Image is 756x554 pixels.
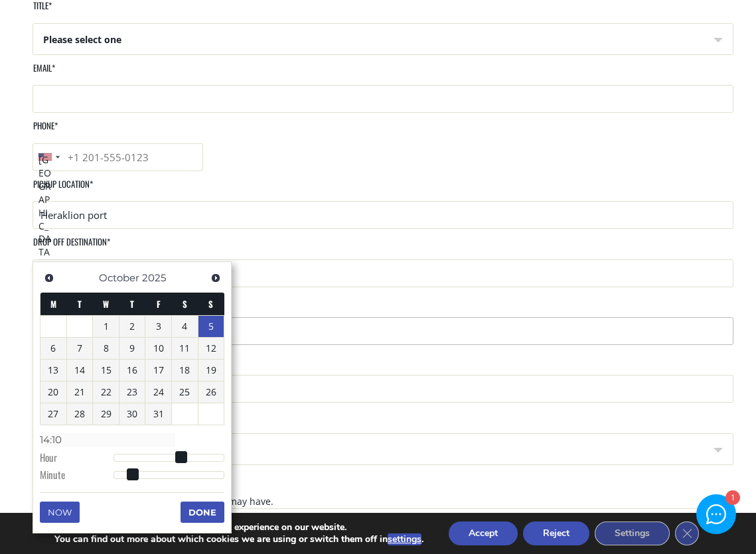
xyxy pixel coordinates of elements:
[67,360,93,381] a: 14
[119,360,145,381] a: 16
[40,269,58,287] a: Previous
[198,316,224,337] a: 5
[172,316,198,337] a: 4
[40,403,66,425] a: 27
[38,153,51,285] span: [GEOGRAPHIC_DATA] +1
[40,381,66,403] a: 20
[33,62,55,85] label: Email
[145,381,171,403] a: 24
[145,403,171,425] a: 31
[33,144,64,171] div: Selected country
[54,521,423,533] p: We are using cookies to give you the best experience on our website.
[99,271,139,284] span: October
[67,338,93,359] a: 7
[145,338,171,359] a: 10
[198,381,224,403] a: 26
[40,338,66,359] a: 6
[725,492,739,506] div: 1
[40,468,113,485] dt: Minute
[93,381,119,403] a: 22
[78,297,82,311] span: Tuesday
[172,338,198,359] a: 11
[198,360,224,381] a: 19
[93,403,119,425] a: 29
[67,381,93,403] a: 21
[388,533,421,545] button: settings
[172,360,198,381] a: 18
[40,502,80,523] button: Now
[198,338,224,359] a: 12
[172,381,198,403] a: 25
[67,403,93,425] a: 28
[449,521,518,545] button: Accept
[40,360,66,381] a: 13
[523,521,589,545] button: Reject
[119,403,145,425] a: 30
[33,119,58,143] label: Phone
[157,297,161,311] span: Friday
[33,178,93,201] label: Pickup location
[181,502,224,523] button: Done
[595,521,670,545] button: Settings
[130,297,134,311] span: Thursday
[33,495,733,508] div: Please tell us any special requirements you may have.
[40,450,113,468] dt: Hour
[183,297,187,311] span: Saturday
[210,273,221,283] span: Next
[145,316,171,337] a: 3
[119,338,145,359] a: 9
[675,521,699,545] button: Close GDPR Cookie Banner
[119,316,145,337] a: 2
[44,273,54,283] span: Previous
[93,316,119,337] a: 1
[93,360,119,381] a: 15
[206,269,224,287] a: Next
[145,360,171,381] a: 17
[54,533,423,545] p: You can find out more about which cookies we are using or switch them off in .
[33,236,110,259] label: Drop off destination
[50,297,56,311] span: Monday
[119,381,145,403] a: 23
[208,297,213,311] span: Sunday
[142,271,166,284] span: 2025
[93,338,119,359] a: 8
[103,297,109,311] span: Wednesday
[33,143,203,171] input: +1 201-555-0123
